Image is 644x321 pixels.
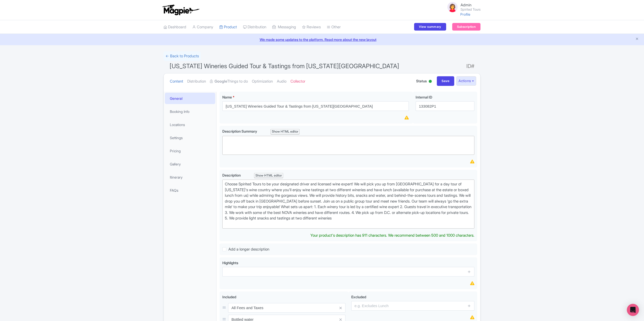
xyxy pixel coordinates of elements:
a: Dashboard [164,20,186,34]
span: Status [416,78,427,84]
img: avatar_key_member-9c1dde93af8b07d7383eb8b5fb890c87.png [446,1,459,13]
div: Your product's description has 911 characters. We recommend between 500 and 1000 characters. [310,233,474,238]
a: FAQs [165,185,215,196]
a: Collector [290,73,305,89]
span: Highlights [222,261,238,265]
div: Choose Spirited Tours to be your designated driver and licensed wine expert! We will pick you up ... [225,181,472,227]
span: Excluded [351,295,366,299]
small: Spirited Tours [461,8,480,11]
span: Description Summary [222,129,258,133]
span: Description [222,173,241,177]
input: e.g. Excludes Lunch [351,301,474,311]
a: Profile [460,12,470,16]
a: Reviews [302,20,321,34]
a: Distribution [243,20,266,34]
span: Admin [461,3,471,7]
a: ← Back to Products [164,51,201,61]
input: Save [437,76,454,86]
div: Active [428,78,433,86]
a: Messaging [272,20,296,34]
button: Close announcement [635,36,639,42]
span: Included [222,295,236,299]
button: Actions [456,76,476,86]
div: Show HTML editor [271,129,300,134]
a: Product [219,20,237,34]
strong: Google [214,79,227,84]
a: Pricing [165,145,215,157]
span: Add a longer description [228,247,269,252]
a: Distribution [187,73,206,89]
a: Itinerary [165,171,215,183]
img: logo-ab69f6fb50320c5b225c76a69d11143b.png [161,4,200,15]
a: Optimization [252,73,273,89]
a: GoogleThings to do [210,73,248,89]
a: Company [192,20,213,34]
a: View summary [414,23,446,31]
div: Open Intercom Messenger [627,304,639,316]
span: [US_STATE] Wineries Guided Tour & Tastings from [US_STATE][GEOGRAPHIC_DATA] [170,62,399,70]
a: Settings [165,132,215,143]
span: Internal ID [416,95,432,99]
a: Audio [277,73,286,89]
span: Name [222,95,232,99]
a: We made some updates to the platform. Read more about the new layout [3,37,641,42]
a: Gallery [165,158,215,170]
a: Other [327,20,341,34]
span: ID# [466,61,474,71]
a: Admin Spirited Tours [443,1,480,13]
a: Locations [165,119,215,130]
a: Subscription [452,23,480,31]
a: General [165,93,215,104]
div: Show HTML editor [254,173,283,178]
a: Booking Info [165,106,215,117]
a: Content [170,73,183,89]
